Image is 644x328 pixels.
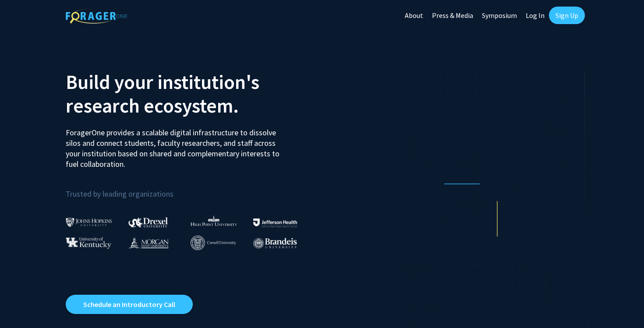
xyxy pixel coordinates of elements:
a: Opens in a new tab [66,295,193,314]
img: Thomas Jefferson University [253,219,297,227]
img: High Point University [191,215,237,226]
img: Johns Hopkins University [66,218,112,227]
p: Trusted by leading organizations [66,176,315,201]
p: ForagerOne provides a scalable digital infrastructure to dissolve silos and connect students, fac... [66,121,286,169]
img: Cornell University [191,236,236,250]
a: Sign Up [549,7,585,24]
img: Drexel University [128,217,168,227]
h2: Build your institution's research ecosystem. [66,70,315,117]
img: Morgan State University [128,237,169,248]
img: University of Kentucky [66,237,111,249]
img: Brandeis University [253,238,297,249]
img: ForagerOne Logo [66,8,127,24]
